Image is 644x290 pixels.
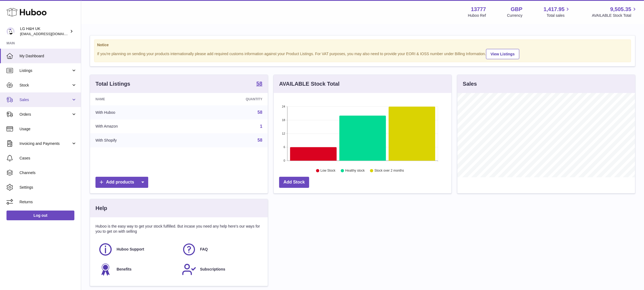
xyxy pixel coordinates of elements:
[283,145,285,149] text: 6
[19,141,71,146] span: Invoicing and Payments
[471,6,486,13] strong: 13777
[282,132,285,135] text: 12
[592,13,638,18] span: AVAILABLE Stock Total
[98,262,176,277] a: Benefits
[257,110,262,115] a: 58
[90,133,187,147] td: With Shopify
[19,112,71,117] span: Orders
[282,105,285,108] text: 24
[187,93,268,105] th: Quantity
[182,242,260,257] a: FAQ
[547,13,571,18] span: Total sales
[90,105,187,119] td: With Huboo
[95,177,148,188] a: Add products
[19,68,71,73] span: Listings
[182,262,260,277] a: Subscriptions
[256,81,262,87] a: 58
[345,169,365,173] text: Healthy stock
[20,26,69,36] div: LG H&H UK
[19,126,77,132] span: Usage
[468,13,486,18] div: Huboo Ref
[6,27,15,35] img: veechen@lghnh.co.uk
[544,6,565,13] span: 1,417.95
[321,169,336,173] text: Low Stock
[98,242,176,257] a: Huboo Support
[19,97,71,102] span: Sales
[90,119,187,134] td: With Amazon
[610,6,631,13] span: 9,505.35
[486,49,519,59] a: View Listings
[117,247,144,252] span: Huboo Support
[19,185,77,190] span: Settings
[95,205,107,212] h3: Help
[90,93,187,105] th: Name
[97,48,628,59] div: If you're planning on sending your products internationally please add required customs informati...
[6,211,74,220] a: Log out
[544,6,571,18] a: 1,417.95 Total sales
[19,199,77,205] span: Returns
[592,6,638,18] a: 9,505.35 AVAILABLE Stock Total
[19,54,77,59] span: My Dashboard
[256,81,262,86] strong: 58
[200,247,208,252] span: FAQ
[200,267,225,272] span: Subscriptions
[282,118,285,122] text: 18
[95,80,130,88] h3: Total Listings
[19,83,71,88] span: Stock
[279,80,339,88] h3: AVAILABLE Stock Total
[507,13,523,18] div: Currency
[374,169,404,173] text: Stock over 2 months
[283,159,285,162] text: 0
[20,32,80,36] span: [EMAIL_ADDRESS][DOMAIN_NAME]
[257,138,262,142] a: 58
[95,224,262,234] p: Huboo is the easy way to get your stock fulfilled. But incase you need any help here's our ways f...
[511,6,522,13] strong: GBP
[97,42,628,48] strong: Notice
[463,80,477,88] h3: Sales
[19,156,77,161] span: Cases
[260,124,262,129] a: 1
[279,177,309,188] a: Add Stock
[117,267,131,272] span: Benefits
[19,170,77,175] span: Channels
